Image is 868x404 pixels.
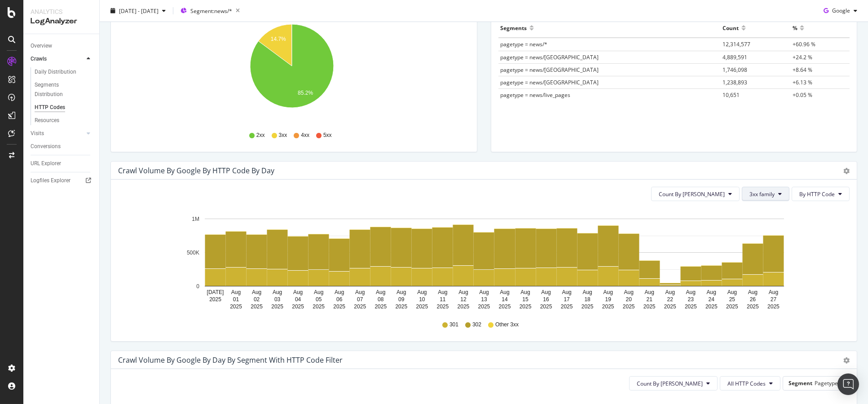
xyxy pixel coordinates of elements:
span: pagetype = news/[GEOGRAPHIC_DATA] [501,53,599,61]
text: 13 [481,296,487,303]
span: pagetype = news/[GEOGRAPHIC_DATA] [501,79,599,86]
text: 26 [750,296,756,303]
text: 2025 [602,303,614,310]
span: +6.13 % [793,79,812,86]
button: 3xx family [742,187,789,201]
a: Daily Distribution [35,67,93,77]
text: Aug [541,289,551,295]
span: Pagetype [815,379,838,387]
text: Aug [604,289,613,295]
span: By HTTP Code [799,190,835,198]
a: Conversions [31,142,93,151]
span: 3xx family [749,190,775,198]
text: 2025 [623,303,635,310]
text: 22 [667,296,674,303]
text: 20 [626,296,632,303]
span: 10,651 [723,91,740,99]
span: All HTTP Codes [727,380,766,387]
span: 4,889,591 [723,53,748,61]
div: Segments [501,21,527,35]
span: 1,238,893 [723,79,748,86]
span: 12,314,577 [723,40,751,48]
text: 2025 [643,303,656,310]
span: pagetype = news/[GEOGRAPHIC_DATA] [501,66,599,74]
text: 2025 [209,296,221,303]
text: 17 [564,296,570,303]
div: URL Explorer [31,159,61,168]
text: 2025 [333,303,345,310]
text: Aug [458,289,468,295]
span: 3xx [279,132,287,139]
text: 18 [584,296,590,303]
span: Segment [789,379,812,387]
text: Aug [479,289,489,295]
text: 500K [187,250,199,256]
text: 2025 [582,303,594,310]
text: 2025 [520,303,532,310]
text: Aug [231,289,241,295]
text: Aug [520,289,530,295]
text: 24 [709,296,715,303]
text: 27 [771,296,777,303]
button: Segment:news/* [177,4,243,18]
text: Aug [769,289,778,295]
text: 21 [647,296,653,303]
text: 14 [502,296,508,303]
text: 06 [336,296,343,303]
button: Google [820,4,861,18]
a: Visits [31,129,84,138]
span: 5xx [323,132,332,139]
text: 2025 [705,303,718,310]
text: 2025 [747,303,759,310]
a: HTTP Codes [35,103,93,112]
text: 19 [605,296,612,303]
text: 2025 [375,303,387,310]
span: 302 [472,321,481,329]
text: 2025 [561,303,573,310]
text: 1M [192,216,199,222]
div: A chart. [118,19,466,123]
div: Logfiles Explorer [31,176,70,185]
div: Open Intercom Messenger [837,373,859,395]
div: HTTP Codes [35,103,65,112]
text: Aug [748,289,758,295]
span: pagetype = news/live_pages [501,91,571,99]
text: Aug [314,289,323,295]
text: 2025 [230,303,242,310]
text: 15 [522,296,529,303]
div: Resources [35,116,59,125]
text: 0 [196,283,199,290]
text: 05 [316,296,322,303]
text: Aug [397,289,406,295]
text: 2025 [478,303,490,310]
a: URL Explorer [31,159,93,168]
a: Segments Distribution [35,80,93,99]
div: gear [843,168,850,174]
text: 2025 [437,303,449,310]
text: Aug [273,289,282,295]
button: Count By [PERSON_NAME] [629,376,718,391]
text: 2025 [251,303,263,310]
button: Count By [PERSON_NAME] [651,187,740,201]
text: Aug [293,289,303,295]
text: 11 [440,296,446,303]
text: 2025 [416,303,428,310]
text: Aug [417,289,427,295]
text: 2025 [664,303,676,310]
text: 2025 [395,303,407,310]
span: +8.64 % [793,66,812,74]
text: Aug [665,289,675,295]
span: +60.96 % [793,40,815,48]
text: 2025 [354,303,366,310]
text: 2025 [458,303,470,310]
span: Segment: news/* [190,7,232,14]
text: 2025 [685,303,697,310]
span: [DATE] - [DATE] [119,7,159,14]
text: 2025 [313,303,325,310]
span: 1,746,098 [723,66,748,74]
text: 2025 [292,303,304,310]
text: Aug [335,289,344,295]
text: 04 [295,296,301,303]
text: Aug [355,289,365,295]
a: Resources [35,116,93,125]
